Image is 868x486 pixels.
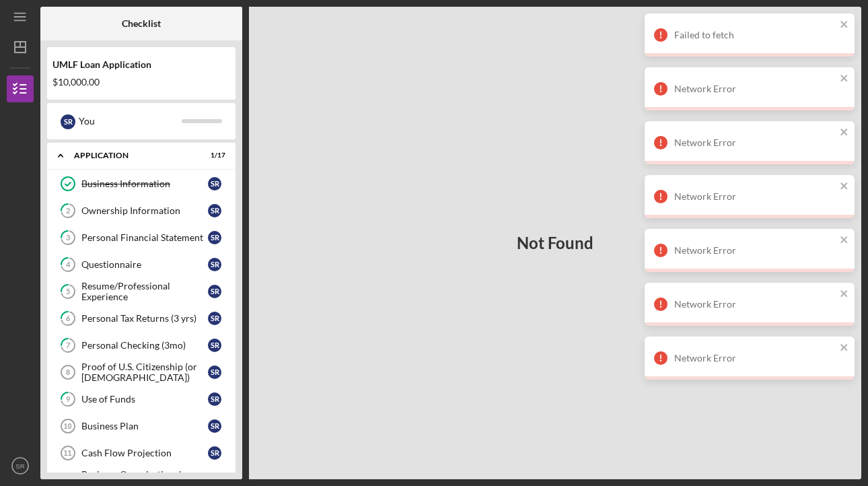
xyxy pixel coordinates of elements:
[674,30,836,40] div: Failed to fetch
[208,446,221,460] div: S R
[54,359,229,386] a: 8Proof of U.S. Citizenship (or [DEMOGRAPHIC_DATA])SR
[840,288,849,301] button: close
[66,287,70,296] tspan: 5
[66,341,71,350] tspan: 7
[54,332,229,359] a: 7Personal Checking (3mo)SR
[81,281,208,302] div: Resume/Professional Experience
[840,73,849,85] button: close
[674,83,836,94] div: Network Error
[208,204,221,217] div: S R
[61,114,75,129] div: S R
[674,299,836,310] div: Network Error
[81,421,208,431] div: Business Plan
[79,110,182,133] div: You
[81,361,208,383] div: Proof of U.S. Citizenship (or [DEMOGRAPHIC_DATA])
[15,462,24,470] text: SR
[81,313,208,324] div: Personal Tax Returns (3 yrs)
[674,245,836,256] div: Network Error
[66,314,71,323] tspan: 6
[81,394,208,405] div: Use of Funds
[81,232,208,243] div: Personal Financial Statement
[517,234,593,252] h3: Not Found
[81,205,208,216] div: Ownership Information
[54,251,229,278] a: 4QuestionnaireSR
[52,77,230,88] div: $10,000.00
[54,224,229,251] a: 3Personal Financial StatementSR
[52,59,230,70] div: UMLF Loan Application
[674,353,836,363] div: Network Error
[840,234,849,247] button: close
[208,419,221,433] div: S R
[840,127,849,139] button: close
[54,170,229,197] a: Business InformationSR
[208,392,221,406] div: S R
[54,197,229,224] a: 2Ownership InformationSR
[840,180,849,193] button: close
[66,207,70,215] tspan: 2
[66,261,71,269] tspan: 4
[208,366,221,379] div: S R
[674,137,836,148] div: Network Error
[208,285,221,298] div: S R
[840,342,849,355] button: close
[840,19,849,32] button: close
[74,151,192,160] div: Application
[54,386,229,413] a: 9Use of FundsSR
[54,305,229,332] a: 6Personal Tax Returns (3 yrs)SR
[63,422,71,430] tspan: 10
[208,339,221,352] div: S R
[208,258,221,271] div: S R
[674,191,836,202] div: Network Error
[54,278,229,305] a: 5Resume/Professional ExperienceSR
[81,340,208,351] div: Personal Checking (3mo)
[54,413,229,440] a: 10Business PlanSR
[81,448,208,458] div: Cash Flow Projection
[63,449,71,457] tspan: 11
[66,234,70,242] tspan: 3
[81,178,208,189] div: Business Information
[7,452,34,479] button: SR
[208,312,221,325] div: S R
[122,18,161,29] b: Checklist
[54,440,229,466] a: 11Cash Flow ProjectionSR
[208,231,221,244] div: S R
[66,395,71,404] tspan: 9
[208,177,221,190] div: S R
[201,151,225,160] div: 1 / 17
[66,368,70,376] tspan: 8
[81,259,208,270] div: Questionnaire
